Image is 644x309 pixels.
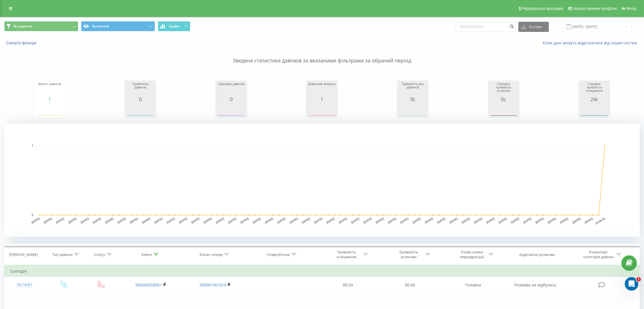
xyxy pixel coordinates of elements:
text: [DATE] [154,217,163,224]
text: [DATE] [240,217,249,224]
button: Всі дзвінки [4,21,78,31]
div: Назва схеми переадресації [457,250,487,259]
text: [DATE] [80,217,89,224]
button: Основний [81,21,155,31]
div: 1 [36,96,64,102]
svg: A chart. [126,102,154,119]
text: [DATE] [400,217,409,224]
text: [DATE] [523,217,532,224]
div: 0 [126,96,154,102]
text: [DATE] [338,217,348,224]
text: 0 [32,214,33,217]
button: Експорт [518,22,549,32]
div: [PERSON_NAME] [9,252,38,257]
span: Графік [169,24,180,28]
text: 1 [32,144,33,147]
text: [DATE] [203,217,212,224]
p: Зведена статистика дзвінків за вказаними фільтрами за обраний період [4,46,640,64]
text: [DATE] [363,217,372,224]
text: [DATE] [387,217,397,224]
text: [DATE] [141,217,151,224]
div: Середня тривалість очікування [580,82,608,96]
text: [DATE] [105,217,114,224]
text: [DATE] [55,217,65,224]
text: [DATE] [547,217,556,224]
text: [DATE] [436,217,446,224]
text: [DATE] [412,217,421,224]
div: Тривалість усіх дзвінків [399,82,427,96]
text: [DATE] [326,217,335,224]
div: Клієнт [141,252,152,257]
div: 0 [217,96,245,102]
td: 00:24 [317,277,379,293]
div: Тип дзвінка [53,252,73,257]
div: 1 [308,96,336,102]
svg: A chart. [308,102,336,119]
svg: A chart. [36,102,64,119]
span: Розмова не відбулась [514,282,556,288]
div: Цільових дзвінків [217,82,245,96]
div: Прийнятих дзвінків [126,82,154,96]
text: [DATE] [228,217,237,224]
div: Середня тривалість розмови [490,82,518,96]
text: [DATE] [572,217,581,224]
svg: A chart. [490,102,518,119]
div: Всього дзвінків [36,82,64,96]
a: 380660658561 [135,282,162,288]
text: [DATE] [289,217,298,224]
text: [DATE] [449,217,458,224]
button: Графік [158,21,190,31]
text: [DATE] [166,217,175,224]
text: [DATE] [584,217,593,224]
td: 00:00 [379,277,441,293]
text: [DATE] [498,217,507,224]
text: [DATE] [252,217,261,224]
span: 1 [636,277,641,282]
text: [DATE] [117,217,126,224]
svg: A chart. [217,102,245,119]
div: Бізнес номер [200,252,223,257]
text: [DATE] [68,217,77,224]
text: 19.09.25 [595,217,606,225]
iframe: Intercom live chat [625,277,638,291]
div: Статус [94,252,105,257]
text: [DATE] [191,217,200,224]
svg: A chart. [580,102,608,119]
span: Реферальна програма [522,6,563,11]
text: [DATE] [473,217,483,224]
td: Головна [441,277,505,293]
text: [DATE] [129,217,139,224]
text: [DATE] [178,217,188,224]
div: 0с [490,96,518,102]
span: Всі дзвінки [14,24,32,29]
text: [DATE] [424,217,434,224]
div: 24с [580,96,608,102]
text: [DATE] [92,217,102,224]
span: Налаштування профілю [573,6,617,11]
text: [DATE] [375,217,385,224]
svg: A chart. [399,102,427,119]
div: Тривалість очікування [331,250,362,259]
div: Співробітник [267,252,290,257]
div: Коментар/категорія дзвінка [582,250,615,259]
text: [DATE] [314,217,323,224]
text: [DATE] [535,217,544,224]
text: [DATE] [351,217,360,224]
div: Дзвонили вперше [308,82,336,96]
svg: A chart. [4,124,640,237]
a: Коли дані можуть відрізнятися вiд інших систем [543,40,640,45]
div: 10:14:01 [10,279,38,290]
div: Аудіозапис розмови [519,252,555,257]
button: Скинути фільтри [4,40,39,45]
div: Тривалість розмови [394,250,424,259]
text: [DATE] [265,217,274,224]
text: [DATE] [43,217,53,224]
